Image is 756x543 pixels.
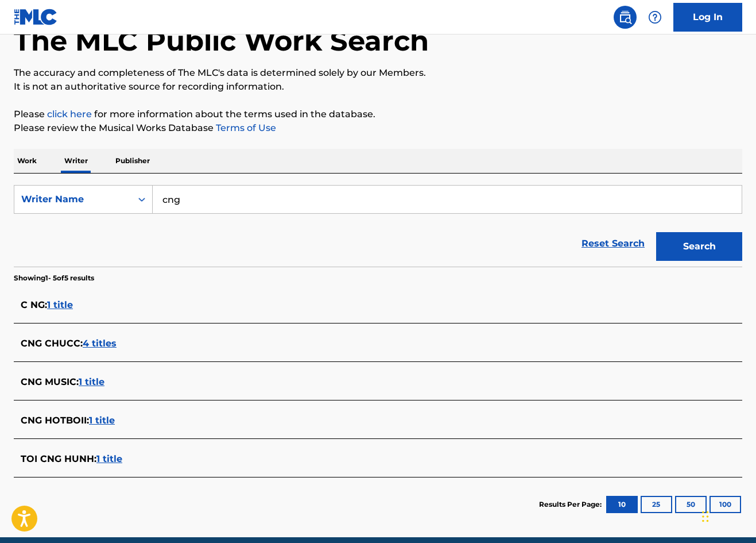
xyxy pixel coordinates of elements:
[643,6,666,29] div: Help
[14,121,742,135] p: Please review the Musical Works Database
[21,299,47,310] span: C NG :
[21,453,96,464] span: TOI CNG HUNH :
[641,496,672,513] button: 25
[89,415,115,426] span: 1 title
[79,376,104,387] span: 1 title
[699,488,756,543] iframe: Chat Widget
[576,231,650,256] a: Reset Search
[648,10,662,24] img: help
[14,24,429,58] h1: The MLC Public Work Search
[83,338,117,349] span: 4 titles
[614,6,637,29] a: Public Search
[21,415,89,426] span: CNG HOTBOII :
[606,496,638,513] button: 10
[96,453,122,464] span: 1 title
[61,149,91,173] p: Writer
[539,499,604,510] p: Results Per Page:
[21,192,125,206] div: Writer Name
[112,149,153,173] p: Publisher
[618,10,632,24] img: search
[47,109,92,120] a: click here
[214,122,276,133] a: Terms of Use
[14,9,58,25] img: MLC Logo
[21,376,79,387] span: CNG MUSIC :
[675,496,707,513] button: 50
[21,338,83,349] span: CNG CHUCC :
[14,66,742,80] p: The accuracy and completeness of The MLC's data is determined solely by our Members.
[47,299,73,310] span: 1 title
[14,185,742,267] form: Search Form
[14,273,94,283] p: Showing 1 - 5 of 5 results
[14,107,742,121] p: Please for more information about the terms used in the database.
[656,232,742,261] button: Search
[699,488,756,543] div: Widget de chat
[702,499,709,534] div: Arrastrar
[673,3,742,32] a: Log In
[14,149,40,173] p: Work
[14,80,742,94] p: It is not an authoritative source for recording information.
